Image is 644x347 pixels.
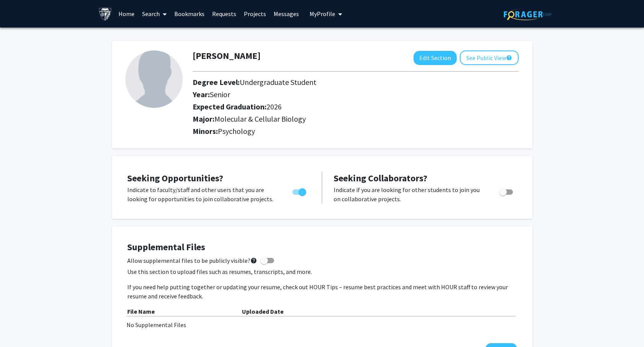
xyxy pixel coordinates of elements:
[193,51,261,62] h1: [PERSON_NAME]
[127,172,223,184] span: Seeking Opportunities?
[496,185,517,197] div: Toggle
[334,172,427,184] span: Seeking Collaborators?
[127,320,518,329] div: No Supplemental Files
[240,77,316,87] span: Undergraduate Student
[193,78,466,87] h2: Degree Level:
[138,0,170,27] a: Search
[506,53,512,62] mat-icon: help
[250,256,257,265] mat-icon: help
[289,185,310,197] div: Toggle
[125,51,183,108] img: Profile Picture
[193,114,519,124] h2: Major:
[460,51,519,65] button: See Public View
[414,51,457,65] button: Edit Section
[504,8,552,20] img: ForagerOne Logo
[193,127,519,136] h2: Minors:
[210,90,230,99] span: Senior
[266,102,282,111] span: 2026
[127,282,517,301] p: If you need help putting together or updating your resume, check out HOUR Tips – resume best prac...
[218,126,255,136] span: Psychology
[6,313,32,341] iframe: Chat
[214,114,306,124] span: Molecular & Cellular Biology
[127,256,257,265] span: Allow supplemental files to be publicly visible?
[170,0,208,27] a: Bookmarks
[127,242,517,253] h4: Supplemental Files
[270,0,303,27] a: Messages
[208,0,240,27] a: Requests
[115,0,138,27] a: Home
[127,185,278,204] p: Indicate to faculty/staff and other users that you are looking for opportunities to join collabor...
[127,308,155,315] b: File Name
[193,102,466,111] h2: Expected Graduation:
[242,308,284,315] b: Uploaded Date
[310,10,335,18] span: My Profile
[334,185,485,204] p: Indicate if you are looking for other students to join you on collaborative projects.
[127,267,517,276] p: Use this section to upload files such as resumes, transcripts, and more.
[99,7,112,21] img: Johns Hopkins University Logo
[193,90,466,99] h2: Year:
[240,0,270,27] a: Projects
